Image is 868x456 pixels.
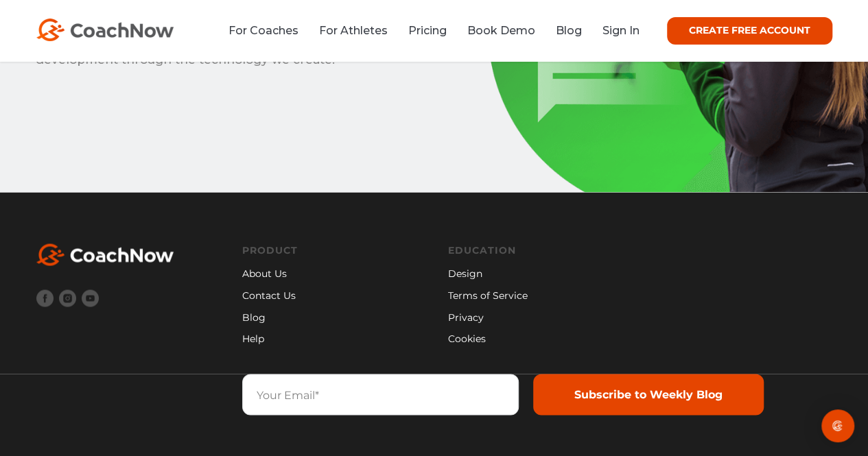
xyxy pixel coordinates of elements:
[448,266,626,281] a: Design
[242,288,298,303] a: Contact Us
[448,243,626,346] div: Navigation Menu
[319,24,388,37] a: For Athletes
[228,24,298,37] a: For Coaches
[242,243,298,256] a: Product
[242,310,298,325] a: Blog
[556,24,582,37] a: Blog
[36,289,54,307] img: Facebook
[242,374,519,415] input: Your Email*
[242,331,298,346] a: Help
[408,24,447,37] a: Pricing
[448,243,626,256] a: Education
[36,243,174,265] img: White CoachNow Logo
[467,24,535,37] a: Book Demo
[602,24,640,37] a: Sign In
[36,19,174,41] img: CoachNow Logo
[821,409,854,442] div: Open Intercom Messenger
[667,17,832,45] a: CREATE FREE ACCOUNT
[59,289,76,307] img: Instagram
[242,266,298,281] a: About Us
[82,289,99,307] img: Youtube
[533,374,764,415] input: Subscribe to Weekly Blog
[448,310,626,325] a: Privacy
[242,243,298,346] div: Navigation Menu
[448,331,626,346] a: Cookies
[448,288,626,303] a: Terms of Service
